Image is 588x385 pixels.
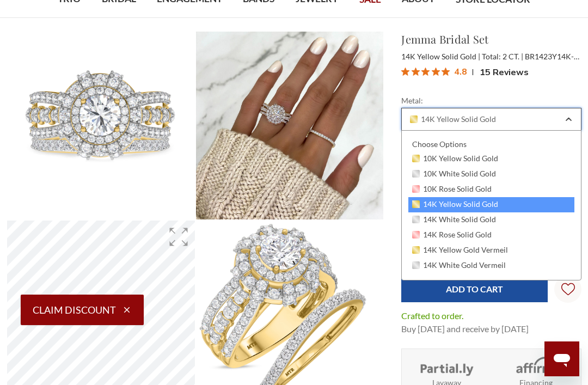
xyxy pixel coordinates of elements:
[480,64,529,80] span: 15 Reviews
[196,32,384,219] img: Photo of Jemma 2 ct tw. Lab Grown Round Solitaire Bridal Set 14K Yellow Gold [BR1423Y-L070]
[482,52,523,61] span: Total: 2 CT.
[554,276,581,303] a: Wish Lists
[401,95,581,106] label: Metal:
[401,52,480,61] span: 14K Yellow Solid Gold
[412,261,506,270] span: 14K White Gold Vermeil
[412,185,492,193] span: 10K Rose Solid Gold
[544,341,579,376] iframe: Button to launch messaging window
[408,137,574,151] div: Choose Options
[412,215,496,224] span: 14K White Solid Gold
[413,17,424,18] button: submenu toggle
[561,248,575,330] svg: Wish Lists
[401,309,463,322] dt: Crafted to order.
[412,246,508,254] span: 14K Yellow Gold Vermeil
[401,108,581,131] div: Combobox
[418,356,476,377] img: Layaway
[162,221,195,253] div: Enter fullscreen
[64,17,75,18] button: submenu toggle
[412,200,498,209] span: 14K Yellow Solid Gold
[7,32,195,219] img: Photo of Jemma 2 ct tw. Lab Grown Round Solitaire Bridal Set 14K Yellow Gold [BR1423Y-L070]
[21,295,144,325] button: Claim Discount
[184,17,195,18] button: submenu toggle
[401,322,529,335] dd: Buy [DATE] and receive by [DATE]
[113,17,124,18] button: submenu toggle
[454,64,467,78] span: 4.8
[401,64,529,80] button: Rated 4.8 out of 5 stars from 15 reviews. Jump to reviews.
[410,115,496,124] span: 14K Yellow Solid Gold
[412,169,496,178] span: 10K White Solid Gold
[311,17,322,18] button: submenu toggle
[412,154,498,163] span: 10K Yellow Solid Gold
[401,276,548,302] input: Add to Cart
[253,17,264,18] button: submenu toggle
[507,356,566,377] img: Affirm
[401,31,581,47] h1: Jemma Bridal Set
[412,230,492,239] span: 14K Rose Solid Gold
